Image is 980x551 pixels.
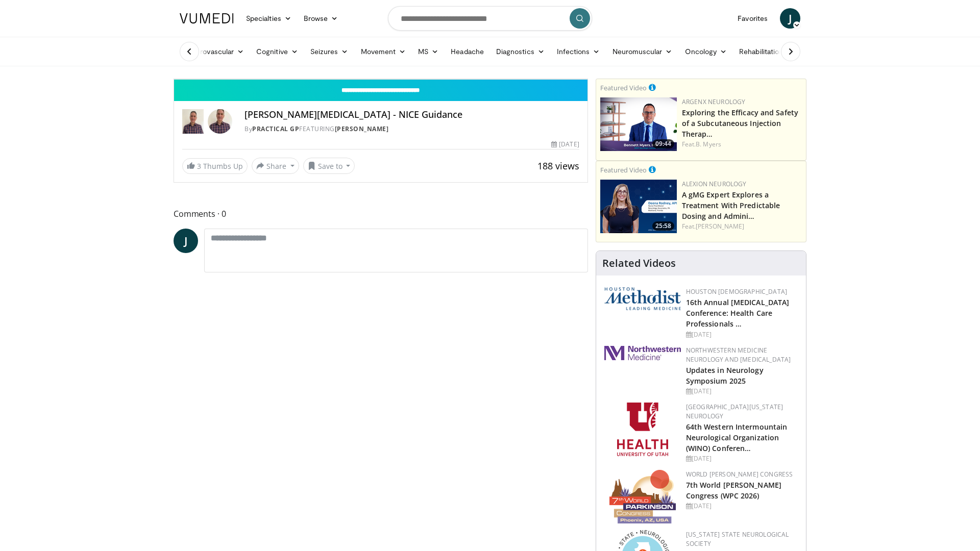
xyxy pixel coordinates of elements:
[679,41,733,62] a: Oncology
[686,403,783,420] a: [GEOGRAPHIC_DATA][US_STATE] Neurology
[686,454,798,463] div: [DATE]
[696,140,721,148] a: B. Myers
[551,140,579,149] div: [DATE]
[174,229,198,253] a: J
[600,180,677,233] img: 55ef5a72-a204-42b0-ba67-a2f597bcfd60.png.150x105_q85_crop-smart_upscale.png
[182,109,204,134] img: Practical GP
[600,97,677,151] img: c50ebd09-d0e6-423e-8ff9-52d136aa9f61.png.150x105_q85_crop-smart_upscale.png
[686,346,791,364] a: Northwestern Medicine Neurology and [MEDICAL_DATA]
[197,161,201,171] span: 3
[174,41,250,62] a: Cerebrovascular
[600,165,647,174] small: Featured Video
[208,109,232,134] img: Avatar
[600,97,677,151] a: 09:44
[490,41,551,62] a: Diagnostics
[600,180,677,233] a: 25:58
[388,6,592,31] input: Search topics, interventions
[686,480,781,500] a: 7th World [PERSON_NAME] Congress (WPC 2026)
[602,257,676,269] h4: Related Videos
[537,160,579,172] span: 188 views
[696,222,744,231] a: [PERSON_NAME]
[252,158,299,174] button: Share
[682,108,798,139] a: Exploring the Efficacy and Safety of a Subcutaneous Injection Therap…
[682,180,747,188] a: Alexion Neurology
[606,41,679,62] a: Neuromuscular
[250,41,304,62] a: Cognitive
[686,470,793,479] a: World [PERSON_NAME] Congress
[686,387,798,396] div: [DATE]
[733,41,789,62] a: Rehabilitation
[686,502,798,511] div: [DATE]
[303,158,355,174] button: Save to
[686,530,789,548] a: [US_STATE] State Neurological Society
[182,158,248,174] a: 3 Thumbs Up
[609,470,676,523] img: 16fe1da8-a9a0-4f15-bd45-1dd1acf19c34.png.150x105_q85_autocrop_double_scale_upscale_version-0.2.png
[604,287,681,310] img: 5e4488cc-e109-4a4e-9fd9-73bb9237ee91.png.150x105_q85_autocrop_double_scale_upscale_version-0.2.png
[551,41,606,62] a: Infections
[355,41,412,62] a: Movement
[604,346,681,360] img: 2a462fb6-9365-492a-ac79-3166a6f924d8.png.150x105_q85_autocrop_double_scale_upscale_version-0.2.jpg
[682,97,746,106] a: argenx Neurology
[252,124,299,133] a: Practical GP
[686,330,798,339] div: [DATE]
[682,222,802,231] div: Feat.
[682,140,802,149] div: Feat.
[335,124,389,133] a: [PERSON_NAME]
[686,422,788,453] a: 64th Western Intermountain Neurological Organization (WINO) Conferen…
[445,41,490,62] a: Headache
[686,287,787,296] a: Houston [DEMOGRAPHIC_DATA]
[600,83,647,92] small: Featured Video
[244,109,579,120] h4: [PERSON_NAME][MEDICAL_DATA] - NICE Guidance
[180,13,234,23] img: VuMedi Logo
[780,8,800,29] a: J
[682,190,780,221] a: A gMG Expert Explores a Treatment With Predictable Dosing and Admini…
[304,41,355,62] a: Seizures
[686,297,790,329] a: 16th Annual [MEDICAL_DATA] Conference: Health Care Professionals …
[652,221,674,231] span: 25:58
[731,8,774,29] a: Favorites
[617,403,668,456] img: f6362829-b0a3-407d-a044-59546adfd345.png.150x105_q85_autocrop_double_scale_upscale_version-0.2.png
[244,124,579,134] div: By FEATURING
[412,41,445,62] a: MS
[298,8,345,29] a: Browse
[686,365,764,386] a: Updates in Neurology Symposium 2025
[240,8,298,29] a: Specialties
[652,139,674,148] span: 09:44
[174,207,588,220] span: Comments 0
